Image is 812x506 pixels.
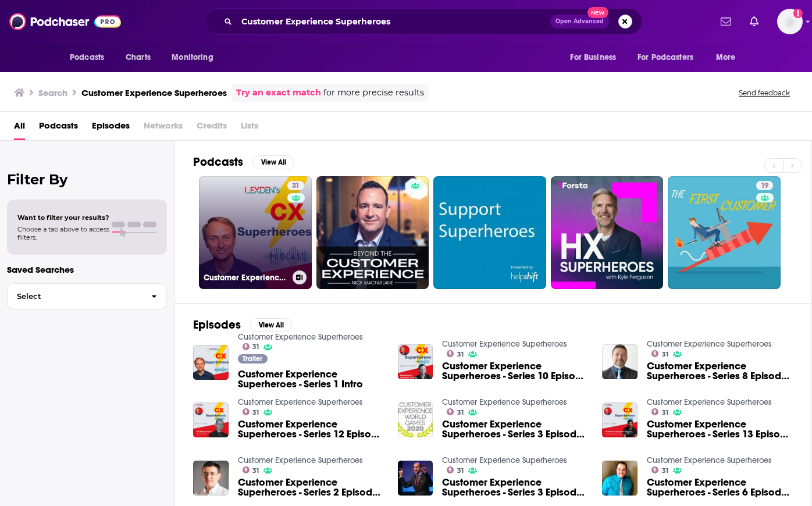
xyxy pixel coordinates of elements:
[630,47,710,69] button: open menu
[442,397,567,407] a: Customer Experience Superheroes
[647,478,793,497] a: Customer Experience Superheroes - Series 6 Episode 2 - Customer Service Upgraded with Bryan Horn
[250,318,292,332] button: View All
[243,355,262,362] span: Trailer
[243,466,259,473] a: 31
[144,116,183,140] span: Networks
[447,350,464,357] a: 31
[662,352,668,357] span: 31
[205,8,642,35] div: Search podcasts, credits, & more...
[193,318,292,332] a: EpisodesView All
[243,408,259,415] a: 31
[193,318,241,332] h2: Episodes
[39,116,78,140] a: Podcasts
[647,397,772,407] a: Customer Experience Superheroes
[793,9,803,18] svg: Add a profile image
[238,419,384,439] a: Customer Experience Superheroes - Series 12 Episode 4 - Measuring Customer Experience - Prof Dr P...
[442,455,567,465] a: Customer Experience Superheroes
[238,419,384,439] span: Customer Experience Superheroes - Series 12 Episode 4 - Measuring Customer Experience - Prof [PER...
[193,402,229,438] img: Customer Experience Superheroes - Series 12 Episode 4 - Measuring Customer Experience - Prof Dr P...
[442,419,588,439] span: Customer Experience Superheroes - Series 3 Episode 1 Customer Experience World Games with [PERSON...
[238,397,363,407] a: Customer Experience Superheroes
[457,410,464,415] span: 31
[7,171,167,188] h2: Filter By
[9,10,121,33] img: Podchaser - Follow, Share and Rate Podcasts
[457,352,464,357] span: 31
[237,12,550,31] input: Search podcasts, credits, & more...
[70,49,104,66] span: Podcasts
[17,213,109,222] span: Want to filter your results?
[647,478,793,497] span: Customer Experience Superheroes - Series 6 Episode 2 - Customer Service Upgraded with [PERSON_NAME]
[238,369,384,389] a: Customer Experience Superheroes - Series 1 Intro
[252,410,259,415] span: 31
[398,402,433,438] a: Customer Experience Superheroes - Series 3 Episode 1 Customer Experience World Games with Helen Burt
[638,49,693,66] span: For Podcasters
[651,350,668,357] a: 31
[193,345,229,380] img: Customer Experience Superheroes - Series 1 Intro
[292,180,300,192] span: 31
[7,283,167,309] button: Select
[238,455,363,465] a: Customer Experience Superheroes
[126,49,151,66] span: Charts
[662,410,668,415] span: 31
[236,86,321,99] a: Try an exact match
[163,47,228,69] button: open menu
[193,461,229,496] img: Customer Experience Superheroes - Series 2 Episode 1 - Are there cultural differences in Customer...
[602,402,638,438] img: Customer Experience Superheroes - Series 13 Episode 4 -AI Powered Customer Support - Devashish Ma...
[442,419,588,439] a: Customer Experience Superheroes - Series 3 Episode 1 Customer Experience World Games with Helen Burt
[238,478,384,497] a: Customer Experience Superheroes - Series 2 Episode 1 - Are there cultural differences in Customer...
[252,344,259,350] span: 31
[647,419,793,439] span: Customer Experience Superheroes - Series 13 Episode 4 -AI Powered Customer Support - [PERSON_NAME]
[193,155,243,169] h2: Podcasts
[38,87,67,98] h3: Search
[442,478,588,497] a: Customer Experience Superheroes - Series 3 Episode 2 The UHNW customer experience with Prof Dr Ph...
[745,12,763,31] a: Show notifications dropdown
[241,116,258,140] span: Lists
[447,408,464,415] a: 31
[716,49,736,66] span: More
[602,344,638,380] img: Customer Experience Superheroes - Series 8 Episode 1 - Humanised Customer Experience with expert ...
[668,176,781,289] a: 19
[172,49,213,66] span: Monitoring
[118,47,158,69] a: Charts
[735,88,793,98] button: Send feedback
[447,466,464,473] a: 31
[193,155,294,169] a: PodcastsView All
[777,9,803,34] button: Show profile menu
[708,47,750,69] button: open menu
[651,466,668,473] a: 31
[14,116,25,140] a: All
[252,155,294,169] button: View All
[199,176,312,289] a: 31Customer Experience Superheroes
[62,47,119,69] button: open menu
[777,9,803,34] span: Logged in as patiencebaldacci
[587,7,608,18] span: New
[647,455,772,465] a: Customer Experience Superheroes
[197,116,227,140] span: Credits
[8,293,142,300] span: Select
[555,19,604,24] span: Open Advanced
[243,343,259,350] a: 31
[562,47,631,69] button: open menu
[651,408,668,415] a: 31
[570,49,616,66] span: For Business
[761,180,768,192] span: 19
[647,361,793,381] a: Customer Experience Superheroes - Series 8 Episode 1 - Humanised Customer Experience with expert ...
[323,86,424,99] span: for more precise results
[756,181,773,190] a: 19
[602,461,638,496] img: Customer Experience Superheroes - Series 6 Episode 2 - Customer Service Upgraded with Bryan Horn
[442,478,588,497] span: Customer Experience Superheroes - Series 3 Episode 2 The UHNW customer experience with Prof [PERS...
[92,116,130,140] a: Episodes
[398,461,433,496] img: Customer Experience Superheroes - Series 3 Episode 2 The UHNW customer experience with Prof Dr Ph...
[17,225,109,241] span: Choose a tab above to access filters.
